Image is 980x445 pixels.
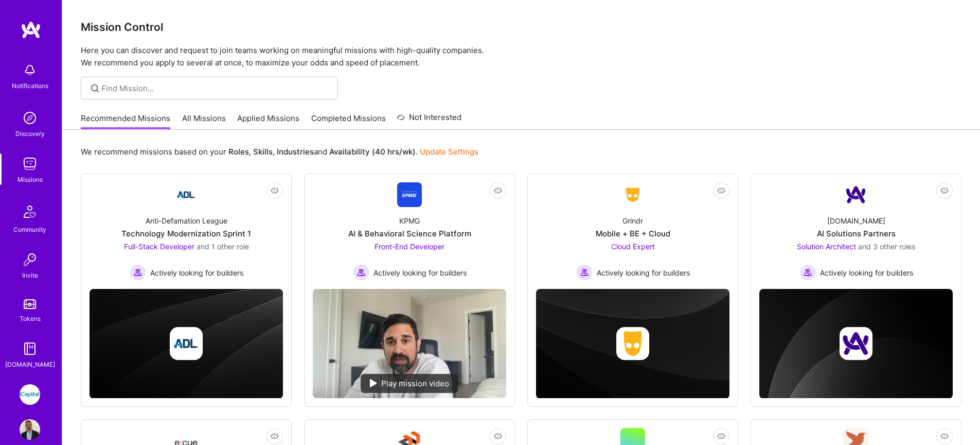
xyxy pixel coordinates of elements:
div: Tokens [20,313,41,324]
b: Skills [253,147,273,157]
img: Community [17,199,42,224]
img: Company logo [170,327,203,360]
div: AI Solutions Partners [817,228,896,239]
a: User Avatar [17,419,43,440]
b: Roles [228,147,249,157]
img: guide book [20,338,40,359]
img: Company logo [840,327,872,360]
img: Company logo [616,327,649,360]
span: and 3 other roles [858,242,915,251]
img: teamwork [20,153,40,174]
div: KPMG [399,215,420,226]
i: icon SearchGrey [89,82,101,94]
span: Actively looking for builders [597,267,690,278]
img: Company Logo [174,182,199,207]
div: Technology Modernization Sprint 1 [121,228,251,239]
i: icon EyeClosed [940,186,949,195]
i: icon EyeClosed [717,432,725,440]
span: Solution Architect [797,242,856,251]
a: Update Settings [420,147,478,157]
span: Actively looking for builders [373,267,467,278]
img: Invite [20,249,40,270]
img: Company Logo [844,182,868,207]
a: Recommended Missions [81,113,170,130]
span: and 1 other role [197,242,249,251]
div: Discovery [15,128,45,139]
div: Mobile + BE + Cloud [596,228,670,239]
i: icon EyeClosed [940,432,949,440]
img: Company Logo [620,185,645,204]
a: iCapital: Building an Alternative Investment Marketplace [17,384,43,405]
img: Actively looking for builders [799,264,816,281]
img: play [370,379,377,387]
span: Front-End Developer [375,242,444,251]
div: Community [13,224,46,235]
a: Company LogoKPMGAI & Behavioral Science PlatformFront-End Developer Actively looking for builders... [313,182,506,281]
div: Notifications [12,80,48,91]
b: Availability (40 hrs/wk) [329,147,416,157]
img: Actively looking for builders [130,264,146,281]
h3: Mission Control [81,21,961,33]
b: Industries [277,147,314,157]
img: tokens [24,299,36,309]
i: icon EyeClosed [271,432,279,440]
a: Company LogoAnti-Defamation LeagueTechnology Modernization Sprint 1Full-Stack Developer and 1 oth... [90,182,283,281]
input: Find Mission... [101,83,330,94]
img: No Mission [313,289,506,398]
img: User Avatar [20,419,40,440]
div: Anti-Defamation League [146,215,227,226]
img: iCapital: Building an Alternative Investment Marketplace [20,384,40,405]
img: cover [90,289,283,399]
img: bell [20,60,40,80]
img: discovery [20,108,40,128]
a: Company Logo[DOMAIN_NAME]AI Solutions PartnersSolution Architect and 3 other rolesActively lookin... [759,182,953,281]
div: Grindr [622,215,643,226]
img: Company Logo [397,182,422,207]
i: icon EyeClosed [494,186,502,195]
div: AI & Behavioral Science Platform [348,228,471,239]
span: Cloud Expert [611,242,655,251]
p: We recommend missions based on your , , and . [81,146,478,157]
span: Full-Stack Developer [124,242,194,251]
span: Actively looking for builders [150,267,243,278]
div: Play mission video [361,374,458,393]
div: Missions [17,174,43,185]
img: cover [759,289,953,399]
span: Actively looking for builders [820,267,913,278]
i: icon EyeClosed [494,432,502,440]
div: [DOMAIN_NAME] [827,215,885,226]
a: Completed Missions [311,113,386,130]
a: All Missions [182,113,226,130]
p: Here you can discover and request to join teams working on meaningful missions with high-quality ... [81,44,961,69]
a: Not Interested [397,111,461,130]
img: Actively looking for builders [576,264,593,281]
i: icon EyeClosed [717,186,725,195]
a: Applied Missions [237,113,299,130]
div: Invite [22,270,38,281]
img: cover [536,289,729,399]
img: logo [21,21,41,39]
img: Actively looking for builders [353,264,369,281]
a: Company LogoGrindrMobile + BE + CloudCloud Expert Actively looking for buildersActively looking f... [536,182,729,281]
i: icon EyeClosed [271,186,279,195]
div: [DOMAIN_NAME] [5,359,55,370]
